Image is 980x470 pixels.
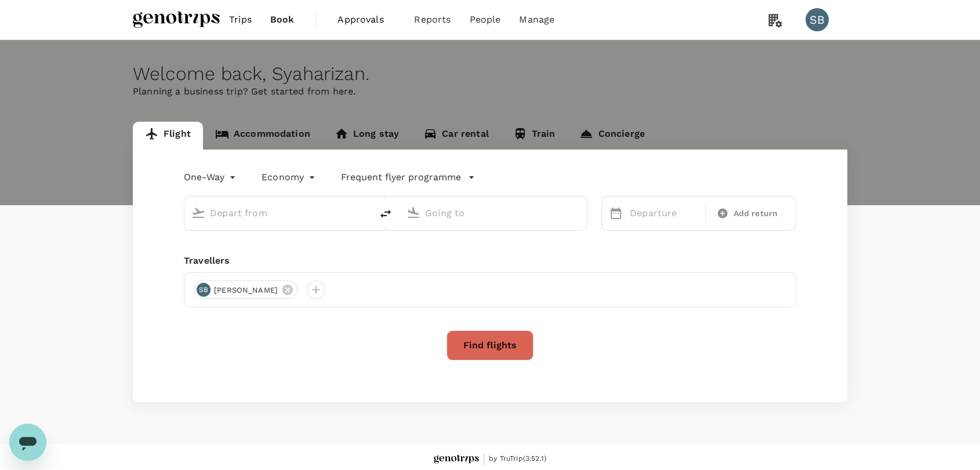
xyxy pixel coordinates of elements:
[414,13,451,27] span: Reports
[630,206,698,220] p: Departure
[133,63,847,85] div: Welcome back , Syaharizan .
[337,13,395,27] span: Approvals
[133,122,203,150] a: Flight
[9,424,46,461] iframe: Button to launch messaging window
[229,13,252,27] span: Trips
[203,122,322,150] a: Accommodation
[434,455,479,464] img: Genotrips - ALL
[133,7,220,32] img: Genotrips - ALL
[519,13,554,27] span: Manage
[341,170,475,184] button: Frequent flyer programme
[262,168,318,187] div: Economy
[194,280,297,299] div: SB[PERSON_NAME]
[341,170,461,184] p: Frequent flyer programme
[805,8,829,31] div: SB
[133,85,847,99] p: Planning a business trip? Get started from here.
[197,283,210,297] div: SB
[567,122,656,150] a: Concierge
[501,122,568,150] a: Train
[184,168,238,187] div: One-Way
[270,13,295,27] span: Book
[447,330,533,360] button: Find flights
[733,207,778,220] span: Add return
[372,200,400,228] button: delete
[579,212,581,214] button: Open
[469,13,500,27] span: People
[210,204,347,222] input: Depart from
[489,453,546,465] span: by TruTrip ( 3.52.1 )
[184,254,796,268] div: Travellers
[207,285,285,296] span: [PERSON_NAME]
[425,204,562,222] input: Going to
[322,122,411,150] a: Long stay
[364,212,366,214] button: Open
[411,122,501,150] a: Car rental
